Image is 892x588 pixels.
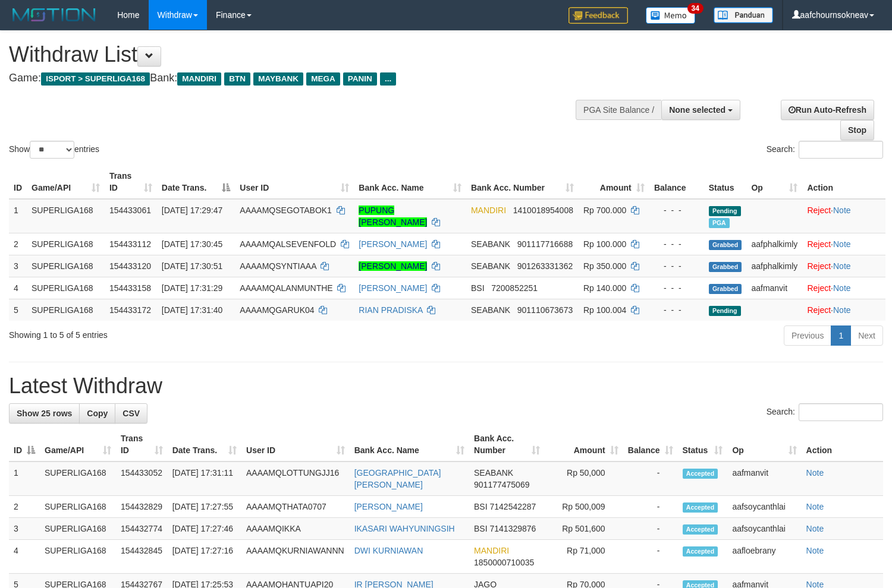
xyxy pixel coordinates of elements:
span: Copy 901177475069 to clipboard [474,480,529,489]
span: Accepted [683,546,718,557]
input: Search: [799,403,883,421]
td: 5 [9,299,27,321]
th: Bank Acc. Number: activate to sort column ascending [469,428,545,461]
a: [PERSON_NAME] [354,502,423,511]
td: · [802,199,885,233]
th: User ID: activate to sort column ascending [235,165,354,199]
input: Search: [799,141,883,159]
td: - [623,540,678,574]
th: Action [802,165,885,199]
div: Showing 1 to 5 of 5 entries [9,324,363,341]
span: PANIN [343,72,377,86]
div: PGA Site Balance / [576,100,661,120]
span: Rp 100.004 [583,305,626,315]
th: Date Trans.: activate to sort column descending [157,165,235,199]
a: Reject [807,283,831,293]
a: [GEOGRAPHIC_DATA][PERSON_NAME] [354,468,441,489]
a: Note [806,502,824,511]
a: Note [806,546,824,555]
td: - [623,496,678,518]
span: MANDIRI [177,72,221,86]
span: Rp 140.000 [583,283,626,293]
a: DWI KURNIAWAN [354,546,423,555]
span: MEGA [306,72,340,86]
span: MANDIRI [471,206,506,215]
th: Op: activate to sort column ascending [727,428,801,461]
td: 4 [9,277,27,299]
a: Note [806,468,824,478]
td: · [802,255,885,277]
span: 154433112 [109,239,151,249]
span: Rp 350.000 [583,261,626,271]
td: Rp 500,009 [545,496,623,518]
span: Copy 7200852251 to clipboard [491,283,538,293]
a: Note [833,283,851,293]
img: panduan.png [714,7,773,23]
a: Run Auto-Refresh [781,100,874,120]
span: Grabbed [709,284,742,294]
h1: Latest Withdraw [9,374,883,398]
span: AAAAMQGARUK04 [240,305,314,315]
span: None selected [669,105,725,115]
td: aafphalkimly [746,255,802,277]
div: - - - [654,282,699,294]
td: [DATE] 17:31:11 [168,461,241,496]
a: Copy [79,403,115,423]
label: Show entries [9,141,99,159]
span: AAAAMQSEGOTABOK1 [240,206,332,215]
th: Bank Acc. Number: activate to sort column ascending [466,165,579,199]
span: Show 25 rows [17,409,72,418]
th: Bank Acc. Name: activate to sort column ascending [354,165,466,199]
img: Button%20Memo.svg [646,7,696,24]
span: BSI [471,283,485,293]
td: aafphalkimly [746,233,802,255]
td: 154432845 [116,540,168,574]
td: 4 [9,540,40,574]
a: Show 25 rows [9,403,80,423]
th: Action [802,428,883,461]
td: aafmanvit [746,277,802,299]
span: BTN [224,72,250,86]
span: SEABANK [471,305,510,315]
span: [DATE] 17:31:29 [162,283,222,293]
td: [DATE] 17:27:55 [168,496,241,518]
span: Accepted [683,524,718,535]
td: 154432829 [116,496,168,518]
span: ISPORT > SUPERLIGA168 [41,72,150,86]
td: aafloebrany [727,540,801,574]
td: SUPERLIGA168 [40,496,116,518]
span: AAAAMQALANMUNTHE [240,283,332,293]
span: Rp 700.000 [583,206,626,215]
a: Reject [807,261,831,271]
span: 154433172 [109,305,151,315]
span: 154433061 [109,206,151,215]
td: aafmanvit [727,461,801,496]
span: 154433120 [109,261,151,271]
a: Reject [807,239,831,249]
span: Pending [709,306,741,316]
a: PUPUNG [PERSON_NAME] [359,206,427,227]
td: SUPERLIGA168 [27,199,105,233]
td: AAAAMQLOTTUNGJJ16 [241,461,350,496]
a: Note [833,239,851,249]
span: Copy 1850000710035 to clipboard [474,558,534,567]
th: Date Trans.: activate to sort column ascending [168,428,241,461]
a: CSV [115,403,147,423]
a: Note [806,524,824,533]
th: Bank Acc. Name: activate to sort column ascending [350,428,469,461]
td: AAAAMQIKKA [241,518,350,540]
th: Game/API: activate to sort column ascending [27,165,105,199]
a: IKASARI WAHYUNINGSIH [354,524,455,533]
a: Stop [840,120,874,140]
th: ID: activate to sort column descending [9,428,40,461]
span: Accepted [683,502,718,513]
div: - - - [654,260,699,272]
h4: Game: Bank: [9,72,583,84]
span: AAAAMQSYNTIAAA [240,261,316,271]
th: Balance: activate to sort column ascending [623,428,678,461]
td: SUPERLIGA168 [27,255,105,277]
h1: Withdraw List [9,43,583,67]
td: · [802,299,885,321]
td: aafsoycanthlai [727,496,801,518]
span: Accepted [683,469,718,479]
